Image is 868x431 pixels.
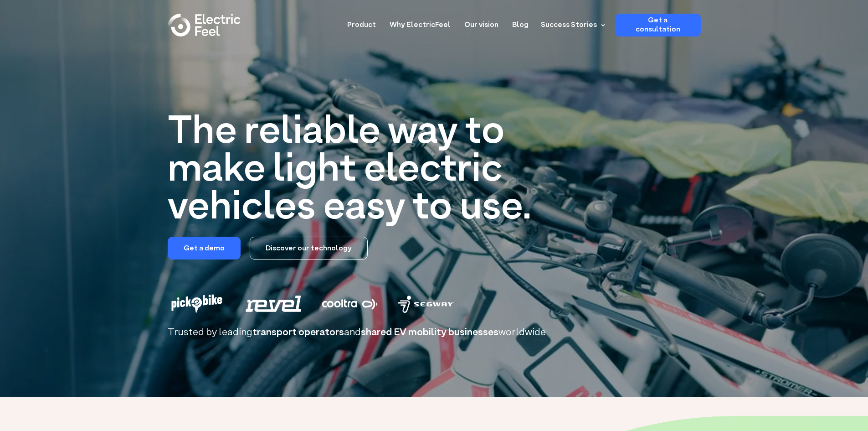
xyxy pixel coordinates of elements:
a: Get a demo [168,237,241,260]
iframe: Chatbot [808,371,855,418]
h1: The reliable way to make light electric vehicles easy to use. [168,114,548,228]
div: Success Stories [541,20,597,31]
div: Success Stories [535,14,608,36]
a: Why ElectricFeel [390,14,451,31]
span: transport operators [252,326,344,340]
a: Product [347,14,376,31]
a: Get a consultation [615,14,701,36]
input: Submit [34,36,78,53]
h2: Trusted by leading and worldwide [168,327,701,338]
a: Our vision [464,14,498,31]
span: shared EV mobility businesses [361,326,498,340]
a: Discover our technology [250,237,368,260]
a: Blog [512,14,529,31]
